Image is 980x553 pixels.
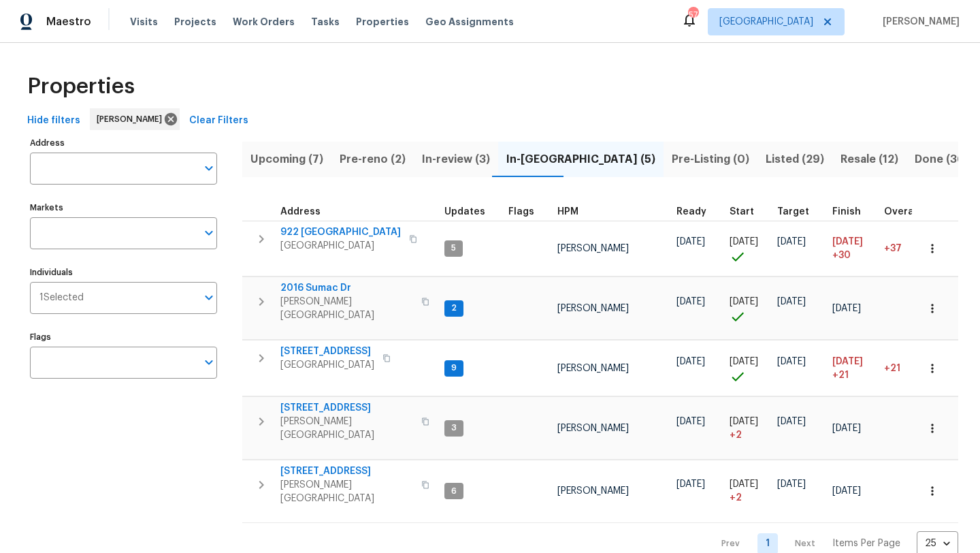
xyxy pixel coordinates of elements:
[676,479,705,489] span: [DATE]
[877,15,960,29] span: [PERSON_NAME]
[189,112,248,129] span: Clear Filters
[90,108,180,130] div: [PERSON_NAME]
[832,207,861,217] span: Finish
[724,341,772,396] td: Project started on time
[27,80,135,93] span: Properties
[199,159,218,178] button: Open
[672,150,749,169] span: Pre-Listing (0)
[280,415,413,442] span: [PERSON_NAME][GEOGRAPHIC_DATA]
[280,345,374,358] span: [STREET_ADDRESS]
[730,479,758,489] span: [DATE]
[724,277,772,340] td: Project started on time
[676,357,705,366] span: [DATE]
[46,15,91,29] span: Maestro
[422,150,490,169] span: In-review (3)
[832,357,863,366] span: [DATE]
[879,341,937,396] td: 21 day(s) past target finish date
[446,422,462,434] span: 3
[676,417,705,426] span: [DATE]
[39,292,84,304] span: 1 Selected
[777,237,806,247] span: [DATE]
[832,304,861,313] span: [DATE]
[724,397,772,460] td: Project started 2 days late
[27,112,80,129] span: Hide filters
[766,150,824,169] span: Listed (29)
[250,150,323,169] span: Upcoming (7)
[777,207,821,217] div: Target renovation project end date
[724,460,772,523] td: Project started 2 days late
[199,288,218,307] button: Open
[174,15,216,29] span: Projects
[730,417,758,426] span: [DATE]
[311,17,340,27] span: Tasks
[832,249,851,262] span: +30
[676,207,719,217] div: Earliest renovation start date (first business day after COE or Checkout)
[446,302,462,314] span: 2
[676,237,705,247] span: [DATE]
[730,428,742,442] span: + 2
[915,150,975,169] span: Done (367)
[557,424,629,433] span: [PERSON_NAME]
[30,139,217,147] label: Address
[557,486,629,496] span: [PERSON_NAME]
[199,223,218,242] button: Open
[724,221,772,276] td: Project started on time
[130,15,158,29] span: Visits
[827,341,879,396] td: Scheduled to finish 21 day(s) late
[508,207,534,217] span: Flags
[184,108,254,133] button: Clear Filters
[730,237,758,247] span: [DATE]
[280,358,374,372] span: [GEOGRAPHIC_DATA]
[832,486,861,496] span: [DATE]
[280,225,401,239] span: 922 [GEOGRAPHIC_DATA]
[832,237,863,247] span: [DATE]
[840,150,898,169] span: Resale (12)
[879,221,937,276] td: 37 day(s) past target finish date
[280,401,413,415] span: [STREET_ADDRESS]
[777,417,806,426] span: [DATE]
[827,221,879,276] td: Scheduled to finish 30 day(s) late
[446,486,462,497] span: 6
[280,478,413,505] span: [PERSON_NAME][GEOGRAPHIC_DATA]
[777,357,806,366] span: [DATE]
[832,207,873,217] div: Projected renovation finish date
[777,207,809,217] span: Target
[199,353,218,372] button: Open
[557,364,629,373] span: [PERSON_NAME]
[777,297,806,306] span: [DATE]
[777,479,806,489] span: [DATE]
[730,491,742,505] span: + 2
[30,268,217,276] label: Individuals
[730,357,758,366] span: [DATE]
[340,150,406,169] span: Pre-reno (2)
[676,207,706,217] span: Ready
[280,295,413,322] span: [PERSON_NAME][GEOGRAPHIC_DATA]
[30,204,217,212] label: Markets
[688,8,698,22] div: 57
[719,15,813,29] span: [GEOGRAPHIC_DATA]
[832,368,849,382] span: +21
[557,207,578,217] span: HPM
[884,207,932,217] div: Days past target finish date
[730,207,766,217] div: Actual renovation start date
[280,281,413,295] span: 2016 Sumac Dr
[884,207,919,217] span: Overall
[506,150,655,169] span: In-[GEOGRAPHIC_DATA] (5)
[444,207,485,217] span: Updates
[425,15,514,29] span: Geo Assignments
[30,333,217,341] label: Flags
[730,207,754,217] span: Start
[446,362,462,374] span: 9
[884,364,900,373] span: +21
[97,112,167,126] span: [PERSON_NAME]
[233,15,295,29] span: Work Orders
[557,304,629,313] span: [PERSON_NAME]
[730,297,758,306] span: [DATE]
[832,424,861,433] span: [DATE]
[356,15,409,29] span: Properties
[280,239,401,253] span: [GEOGRAPHIC_DATA]
[557,244,629,253] span: [PERSON_NAME]
[22,108,86,133] button: Hide filters
[280,464,413,478] span: [STREET_ADDRESS]
[676,297,705,306] span: [DATE]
